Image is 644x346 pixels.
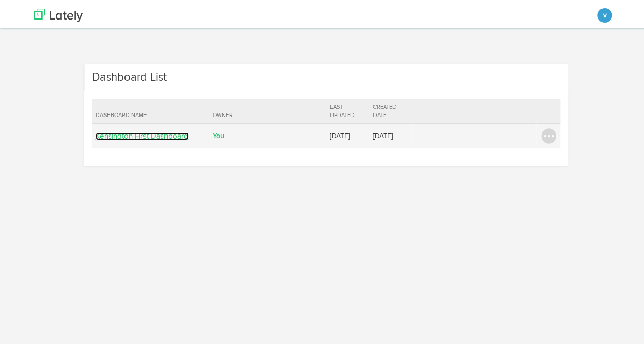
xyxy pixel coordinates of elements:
td: [DATE] [369,122,411,146]
img: logo_lately_bg_light.svg [34,7,83,20]
th: Last Updated [326,97,369,122]
button: v [597,6,612,21]
h3: Dashboard List [92,67,167,84]
span: Help [23,7,44,16]
img: icon_menu_button.svg [541,126,556,142]
td: You [209,122,326,146]
a: Kensington First Dashboard [96,130,189,138]
th: Dashboard Name [92,97,209,122]
td: [DATE] [326,122,369,146]
th: Created Date [369,97,411,122]
th: Owner [209,97,326,122]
